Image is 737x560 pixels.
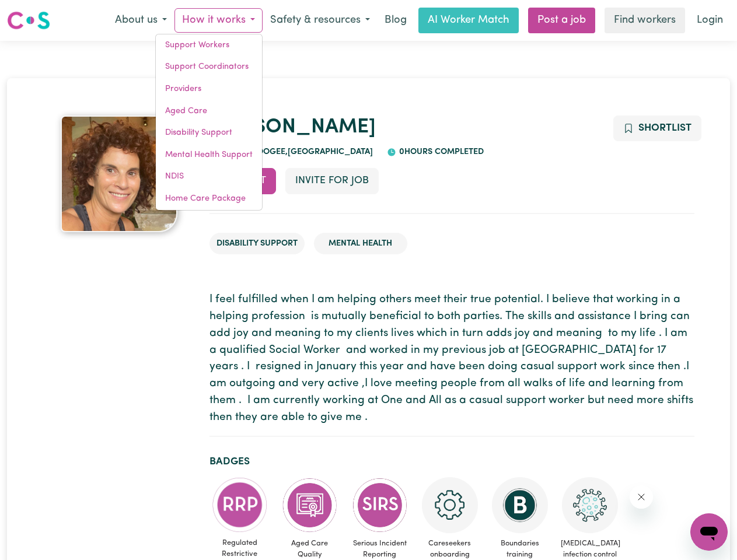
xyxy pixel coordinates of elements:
[613,116,701,141] button: Add to shortlist
[562,477,618,533] img: CS Academy: COVID-19 Infection Control Training course completed
[107,8,174,33] button: About us
[638,123,691,133] span: Shortlist
[156,100,262,123] a: Aged Care
[156,122,262,144] a: Disability Support
[7,10,50,31] img: Careseekers logo
[156,34,262,57] a: Support Workers
[209,292,694,426] p: I feel fulfilled when I am helping others meet their true potential. I believe that working in a ...
[209,117,376,138] a: [PERSON_NAME]
[528,8,595,33] a: Post a job
[156,144,262,166] a: Mental Health Support
[263,8,378,33] button: Safety & resources
[690,513,728,551] iframe: Button to launch messaging window
[630,485,653,509] iframe: Close message
[174,8,263,33] button: How it works
[43,116,195,232] a: Belinda's profile picture'
[605,8,685,33] a: Find workers
[396,148,484,156] span: 0 hours completed
[212,477,268,533] img: CS Academy: Regulated Restrictive Practices course completed
[7,8,71,17] span: Need any help?
[418,8,519,33] a: AI Worker Match
[378,8,414,33] a: Blog
[155,34,263,211] div: How it works
[156,188,262,210] a: Home Care Package
[209,233,305,255] li: Disability Support
[285,168,379,194] button: Invite for Job
[492,477,548,533] img: CS Academy: Boundaries in care and support work course completed
[209,456,694,468] h2: Badges
[156,56,262,78] a: Support Coordinators
[282,477,338,533] img: CS Academy: Aged Care Quality Standards & Code of Conduct course completed
[61,116,177,232] img: Belinda
[156,166,262,188] a: NDIS
[690,8,730,33] a: Login
[422,477,478,533] img: CS Academy: Careseekers Onboarding course completed
[314,233,407,255] li: Mental Health
[219,148,373,156] span: SOUTH COOGEE , [GEOGRAPHIC_DATA]
[156,78,262,100] a: Providers
[7,7,50,34] a: Careseekers logo
[352,477,408,533] img: CS Academy: Serious Incident Reporting Scheme course completed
